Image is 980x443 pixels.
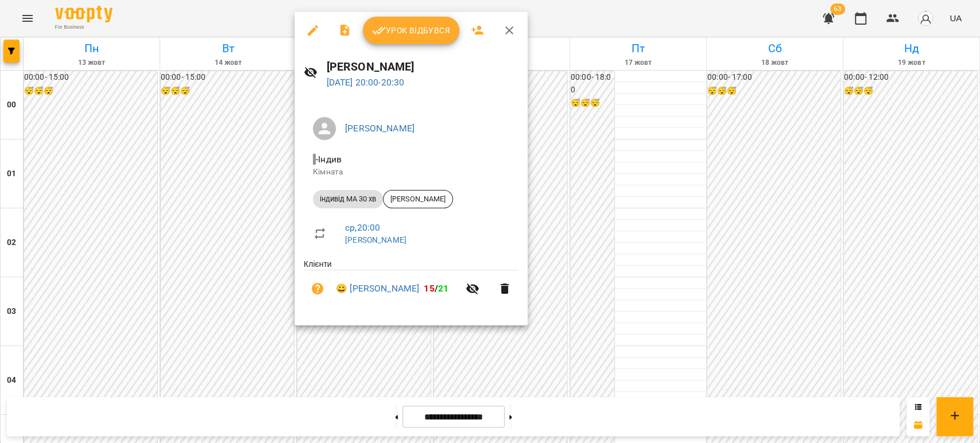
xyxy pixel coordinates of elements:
[424,283,434,294] span: 15
[345,123,415,134] a: [PERSON_NAME]
[313,154,344,165] span: - Індив
[327,77,405,88] a: [DATE] 20:00-20:30
[438,283,448,294] span: 21
[363,17,459,44] button: Урок відбувся
[327,58,518,76] h6: [PERSON_NAME]
[384,194,452,204] span: [PERSON_NAME]
[424,283,448,294] b: /
[336,282,419,296] a: 😀 [PERSON_NAME]
[345,235,406,244] a: [PERSON_NAME]
[313,194,383,204] span: індивід МА 30 хв
[383,190,453,208] div: [PERSON_NAME]
[304,258,518,312] ul: Клієнти
[372,24,450,37] span: Урок відбувся
[345,222,380,233] a: ср , 20:00
[313,166,509,178] p: Кімната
